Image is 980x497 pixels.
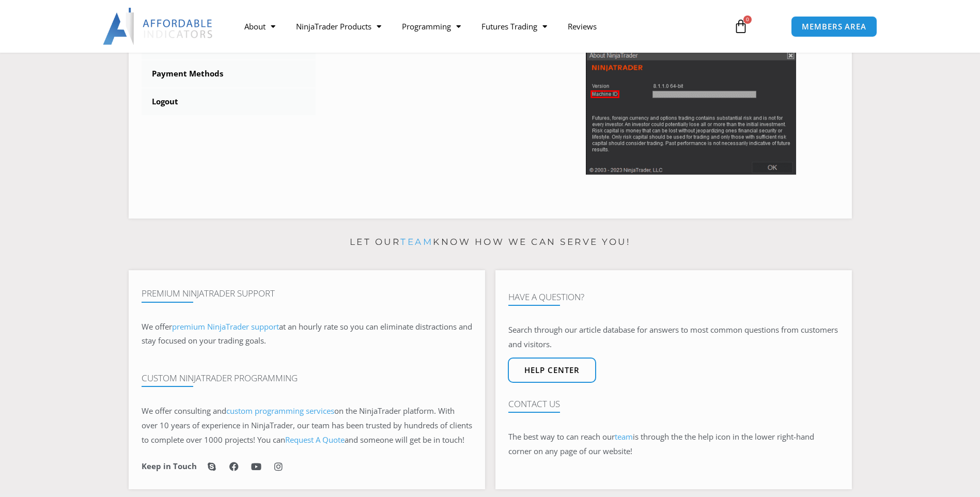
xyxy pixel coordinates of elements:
p: Search through our article database for answers to most common questions from customers and visit... [508,323,839,352]
h4: Contact Us [508,399,839,409]
a: Payment Methods [142,60,316,87]
a: NinjaTrader Products [286,14,392,38]
p: The best way to can reach our is through the the help icon in the lower right-hand corner on any ... [508,430,839,459]
a: Reviews [557,14,607,38]
a: Logout [142,88,316,115]
img: LogoAI | Affordable Indicators – NinjaTrader [103,8,214,45]
h4: Premium NinjaTrader Support [142,288,472,299]
h4: Custom NinjaTrader Programming [142,373,472,383]
a: team [400,237,433,247]
a: MEMBERS AREA [791,16,877,37]
a: About [234,14,286,38]
span: Help center [524,366,580,374]
span: We offer consulting and [142,406,334,416]
span: We offer [142,321,172,332]
a: custom programming services [226,406,334,416]
p: Let our know how we can serve you! [129,234,852,251]
span: on the NinjaTrader platform. With over 10 years of experience in NinjaTrader, our team has been t... [142,406,472,445]
a: 0 [718,11,764,41]
span: at an hourly rate so you can eliminate distractions and stay focused on your trading goals. [142,321,472,346]
h4: Have A Question? [508,292,839,302]
a: team [615,431,633,442]
nav: Menu [234,14,722,38]
img: Screenshot 2025-01-17 114931 | Affordable Indicators – NinjaTrader [586,50,796,175]
span: MEMBERS AREA [802,23,866,30]
a: Futures Trading [471,14,557,38]
a: Programming [392,14,471,38]
a: Request A Quote [285,434,345,445]
a: premium NinjaTrader support [172,321,279,332]
span: 0 [743,15,752,24]
h6: Keep in Touch [142,461,197,471]
a: Help center [508,358,596,383]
